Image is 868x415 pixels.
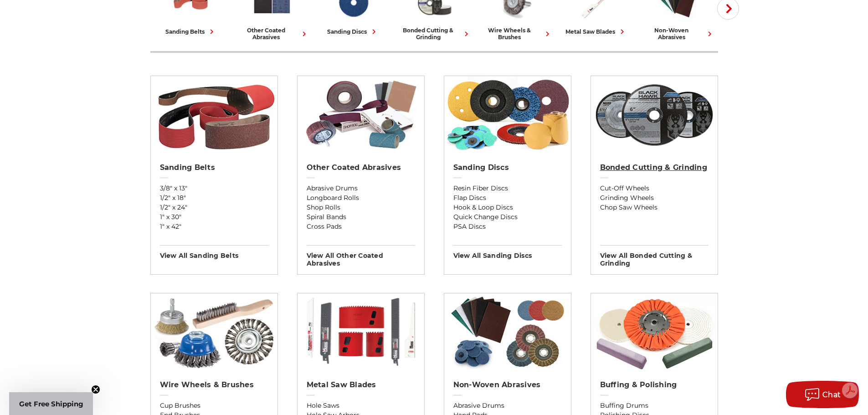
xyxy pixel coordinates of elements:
[453,184,562,193] a: Resin Fiber Discs
[307,163,415,172] h2: Other Coated Abrasives
[307,245,415,267] h3: View All other coated abrasives
[307,401,415,410] a: Hole Saws
[600,245,709,267] h3: View All bonded cutting & grinding
[165,27,216,36] div: sanding belts
[453,193,562,203] a: Flap Discs
[91,385,100,394] button: Close teaser
[600,163,709,172] h2: Bonded Cutting & Grinding
[298,76,424,154] img: Other Coated Abrasives
[307,222,415,231] a: Cross Pads
[453,245,562,260] h3: View All sanding discs
[160,401,268,410] a: Cup Brushes
[160,245,268,260] h3: View All sanding belts
[453,401,562,410] a: Abrasive Drums
[307,212,415,222] a: Spiral Bands
[235,27,309,41] div: other coated abrasives
[478,27,552,41] div: wire wheels & brushes
[600,193,709,203] a: Grinding Wheels
[786,381,859,408] button: Chat
[453,203,562,212] a: Hook & Loop Discs
[151,76,277,154] img: Sanding Belts
[600,401,709,410] a: Buffing Drums
[600,203,709,212] a: Chop Saw Wheels
[453,163,562,172] h2: Sanding Discs
[160,184,268,193] a: 3/8" x 13"
[397,27,471,41] div: bonded cutting & grinding
[307,193,415,203] a: Longboard Rolls
[600,184,709,193] a: Cut-Off Wheels
[307,380,415,389] h2: Metal Saw Blades
[19,400,83,408] span: Get Free Shipping
[151,293,277,371] img: Wire Wheels & Brushes
[160,203,268,212] a: 1/2" x 24"
[444,293,571,371] img: Non-woven Abrasives
[307,184,415,193] a: Abrasive Drums
[453,212,562,222] a: Quick Change Discs
[9,392,93,415] div: Get Free ShippingClose teaser
[822,390,841,399] span: Chat
[160,163,268,172] h2: Sanding Belts
[565,27,627,36] div: metal saw blades
[453,380,562,389] h2: Non-woven Abrasives
[327,27,379,36] div: sanding discs
[641,27,714,41] div: non-woven abrasives
[160,212,268,222] a: 1" x 30"
[453,222,562,231] a: PSA Discs
[444,76,571,154] img: Sanding Discs
[307,203,415,212] a: Shop Rolls
[160,193,268,203] a: 1/2" x 18"
[298,293,424,371] img: Metal Saw Blades
[600,380,709,389] h2: Buffing & Polishing
[591,293,718,371] img: Buffing & Polishing
[591,76,718,154] img: Bonded Cutting & Grinding
[160,380,268,389] h2: Wire Wheels & Brushes
[160,222,268,231] a: 1" x 42"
